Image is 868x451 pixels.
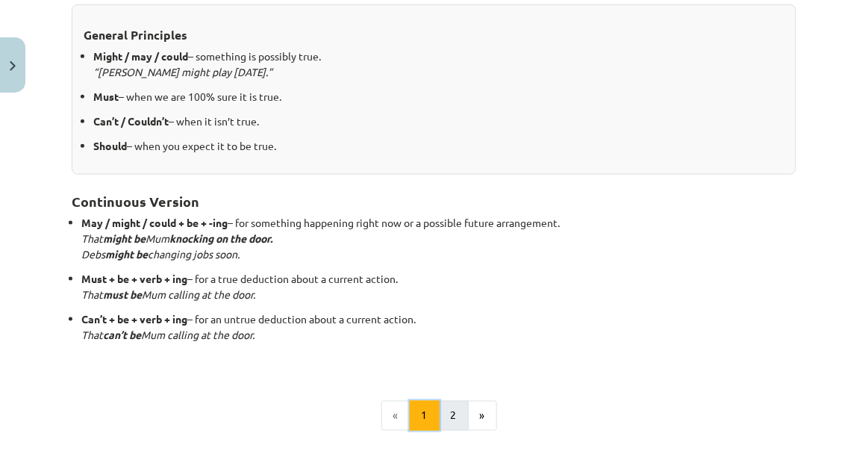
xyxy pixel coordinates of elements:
strong: General Principles [84,27,187,43]
button: 2 [439,401,469,431]
strong: can’t be [103,328,141,341]
strong: Can’t + be + verb + ing [81,312,187,326]
strong: knocking on the door. [169,231,272,245]
strong: must be [103,287,142,301]
nav: Page navigation example [72,401,796,431]
p: – when it isn’t true. [93,113,784,129]
em: That Mum calling at the door. [81,287,255,301]
img: icon-close-lesson-0947bae3869378f0d4975bcd49f059093ad1ed9edebbc8119c70593378902aed.svg [10,61,16,71]
em: Debs changing jobs soon. [81,247,240,261]
p: – for an untrue deduction about a current action. [81,311,796,343]
p: – when we are 100% sure it is true. [93,89,784,105]
strong: May / might / could + be + -ing [81,216,228,229]
em: That Mum [81,231,272,245]
strong: Should [93,139,127,152]
em: That Mum calling at the door. [81,328,255,341]
strong: Must + be + verb + ing [81,272,187,285]
strong: might be [103,231,146,245]
strong: Can’t / Couldn’t [93,114,169,128]
p: – something is possibly true. [93,49,784,80]
strong: Continuous Version [72,193,199,210]
em: “[PERSON_NAME] might play [DATE].” [93,65,272,78]
strong: Must [93,90,119,103]
p: – for something happening right now or a possible future arrangement. [81,215,796,262]
p: – when you expect it to be true. [93,138,784,154]
p: – for a true deduction about a current action. [81,271,796,302]
button: » [468,401,497,431]
strong: Might / may / could [93,49,188,63]
strong: might be [105,247,148,261]
button: 1 [410,401,440,431]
